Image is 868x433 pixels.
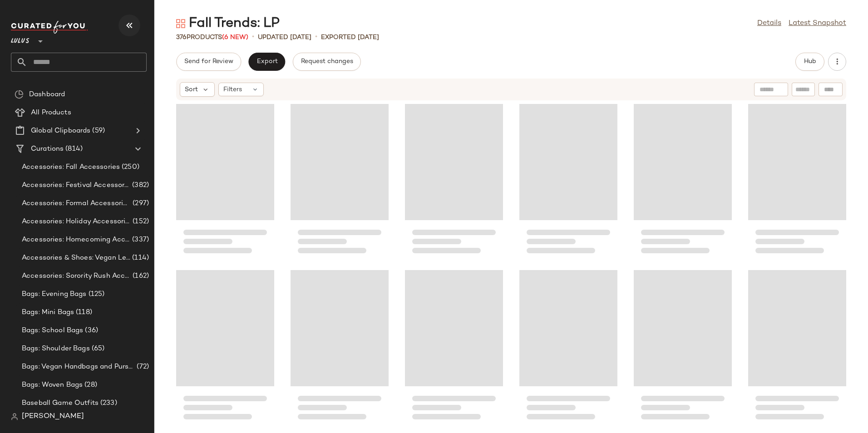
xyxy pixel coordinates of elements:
[15,90,24,99] img: svg%3e
[315,32,317,43] span: •
[87,289,105,300] span: (125)
[256,58,277,65] span: Export
[405,103,503,261] div: Loading...
[22,325,83,336] span: Bags: School Bags
[176,34,187,41] span: 376
[130,180,149,191] span: (382)
[748,103,846,261] div: Loading...
[176,53,241,71] button: Send for Review
[120,162,139,172] span: (250)
[223,85,242,94] span: Filters
[634,103,732,261] div: Loading...
[83,380,97,390] span: (28)
[634,269,732,428] div: Loading...
[176,19,185,28] img: svg%3e
[31,144,64,154] span: Curations
[757,18,781,29] a: Details
[519,103,617,261] div: Loading...
[22,411,84,422] span: [PERSON_NAME]
[31,108,71,118] span: All Products
[22,162,120,172] span: Accessories: Fall Accessories
[748,269,846,428] div: Loading...
[22,271,131,281] span: Accessories: Sorority Rush Accessories
[99,398,117,408] span: (233)
[258,33,311,42] p: updated [DATE]
[22,380,83,390] span: Bags: Woven Bags
[74,307,92,318] span: (118)
[90,126,105,136] span: (59)
[83,325,98,336] span: (36)
[789,18,846,29] a: Latest Snapshot
[22,180,130,191] span: Accessories: Festival Accessories
[293,53,361,71] button: Request changes
[11,21,88,34] img: cfy_white_logo.C9jOOHJF.svg
[804,58,816,65] span: Hub
[22,198,131,209] span: Accessories: Formal Accessories
[176,15,280,33] div: Fall Trends: LP
[131,271,149,281] span: (162)
[248,53,285,71] button: Export
[90,344,105,354] span: (65)
[291,103,389,261] div: Loading...
[22,216,131,227] span: Accessories: Holiday Accessories
[176,103,274,261] div: Loading...
[405,269,503,428] div: Loading...
[301,58,353,65] span: Request changes
[29,89,65,100] span: Dashboard
[22,253,130,263] span: Accessories & Shoes: Vegan Leather
[22,289,87,300] span: Bags: Evening Bags
[795,53,824,71] button: Hub
[519,269,617,428] div: Loading...
[131,198,149,209] span: (297)
[291,269,389,428] div: Loading...
[185,85,198,94] span: Sort
[184,58,233,65] span: Send for Review
[22,307,74,318] span: Bags: Mini Bags
[22,235,130,245] span: Accessories: Homecoming Accessories
[22,398,99,408] span: Baseball Game Outfits
[176,269,274,428] div: Loading...
[11,413,18,420] img: svg%3e
[11,31,30,47] span: Lulus
[131,216,149,227] span: (152)
[321,33,379,42] p: Exported [DATE]
[222,34,248,41] span: (6 New)
[31,126,90,136] span: Global Clipboards
[176,33,248,42] div: Products
[135,362,149,372] span: (72)
[64,144,83,154] span: (814)
[252,32,254,43] span: •
[22,344,90,354] span: Bags: Shoulder Bags
[130,253,149,263] span: (114)
[22,362,135,372] span: Bags: Vegan Handbags and Purses
[130,235,149,245] span: (337)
